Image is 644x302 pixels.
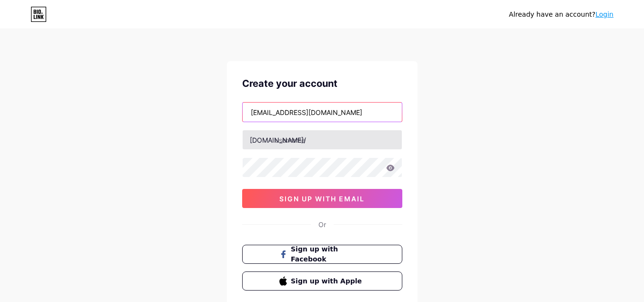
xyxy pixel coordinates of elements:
[291,276,365,286] span: Sign up with Apple
[243,103,402,122] input: Email
[243,130,402,149] input: username
[250,135,306,145] div: [DOMAIN_NAME]/
[242,189,402,208] button: sign up with email
[318,219,326,229] div: Or
[242,271,402,291] button: Sign up with Apple
[595,10,613,18] a: Login
[242,76,402,91] div: Create your account
[242,245,402,264] button: Sign up with Facebook
[291,244,365,264] span: Sign up with Facebook
[279,195,365,203] span: sign up with email
[509,10,613,20] div: Already have an account?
